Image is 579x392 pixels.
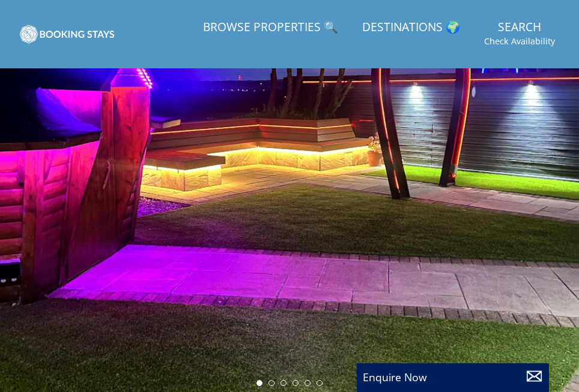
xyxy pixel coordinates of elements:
[479,14,560,53] a: SearchCheck Availability
[19,22,115,46] img: BookingStays
[484,35,555,47] small: Check Availability
[363,369,543,385] p: Enquire Now
[357,14,465,41] a: Destinations 🌍
[198,14,343,41] a: Browse Properties 🔍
